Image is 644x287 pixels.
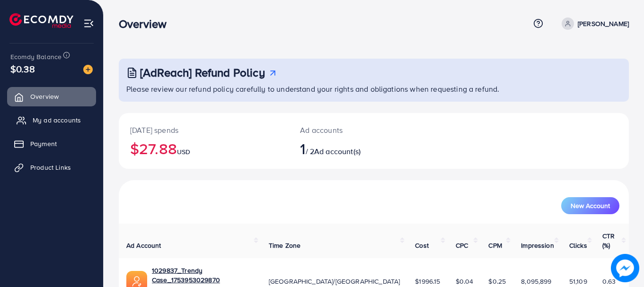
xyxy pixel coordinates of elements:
[456,277,474,286] span: $0.04
[7,134,96,153] a: Payment
[152,266,254,285] a: 1029837_Trendy Case_1753953029870
[569,277,587,286] span: 51,109
[300,124,405,136] p: Ad accounts
[10,62,35,76] span: $0.38
[126,83,623,95] p: Please review our refund policy carefully to understand your rights and obligations when requesti...
[561,197,619,214] button: New Account
[30,163,71,172] span: Product Links
[269,241,300,250] span: Time Zone
[83,18,94,29] img: menu
[602,277,616,286] span: 0.63
[558,17,629,30] a: [PERSON_NAME]
[130,139,277,157] h2: $27.88
[269,277,400,286] span: [GEOGRAPHIC_DATA]/[GEOGRAPHIC_DATA]
[10,52,62,61] span: Ecomdy Balance
[569,241,587,250] span: Clicks
[521,241,554,250] span: Impression
[578,18,629,29] p: [PERSON_NAME]
[300,138,305,159] span: 1
[7,87,96,106] a: Overview
[119,17,174,31] h3: Overview
[30,92,59,101] span: Overview
[83,65,93,74] img: image
[415,277,440,286] span: $1996.15
[488,277,506,286] span: $0.25
[611,254,639,282] img: image
[602,231,615,250] span: CTR (%)
[9,13,73,28] img: logo
[177,147,190,157] span: USD
[571,202,610,209] span: New Account
[30,139,57,148] span: Payment
[140,66,265,79] h3: [AdReach] Refund Policy
[456,241,468,250] span: CPC
[488,241,502,250] span: CPM
[415,241,429,250] span: Cost
[33,115,81,125] span: My ad accounts
[521,277,551,286] span: 8,095,899
[126,241,161,250] span: Ad Account
[7,158,96,177] a: Product Links
[300,139,405,157] h2: / 2
[7,111,96,130] a: My ad accounts
[130,124,277,136] p: [DATE] spends
[314,146,361,157] span: Ad account(s)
